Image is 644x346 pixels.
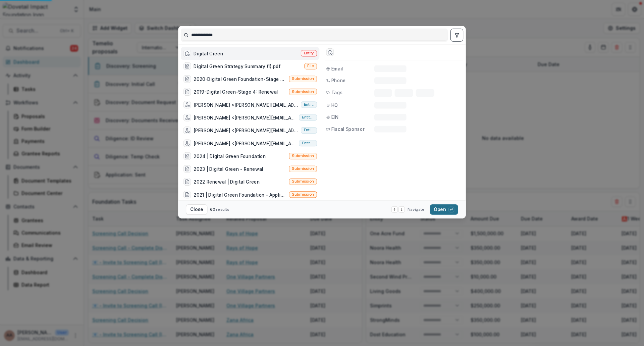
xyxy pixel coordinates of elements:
[194,191,286,198] div: 2021 | Digital Green Foundation - Application Submitted
[292,154,314,158] span: Submission
[292,180,314,184] span: Submission
[304,102,314,107] span: Entity user
[302,141,314,146] span: Entity user
[292,77,314,81] span: Submission
[194,153,266,159] div: 2024 | Digital Green Foundation
[194,76,286,83] div: 2020-Digital Green Foundation-Stage 4: Renewal
[194,101,298,108] div: [PERSON_NAME] <[PERSON_NAME][EMAIL_ADDRESS][DOMAIN_NAME]> <[EMAIL_ADDRESS][DOMAIN_NAME]>
[331,65,343,72] span: Email
[450,29,463,41] button: toggle filters
[194,50,223,57] div: Digital Green
[194,63,280,69] div: Digital Green Strategy Summary (1).pdf
[194,179,260,185] div: 2022 Renewal | Digital Green
[216,207,229,212] span: results
[210,207,215,212] span: 60
[304,51,314,56] span: Entity
[302,115,314,120] span: Entity user
[331,77,346,84] span: Phone
[194,127,298,134] div: [PERSON_NAME] <[PERSON_NAME][EMAIL_ADDRESS][DOMAIN_NAME]> <[PERSON_NAME][EMAIL_ADDRESS][DOMAIN_NA...
[408,207,425,212] span: Navigate
[331,126,365,133] span: Fiscal Sponsor
[292,192,314,197] span: Submission
[307,64,314,68] span: File
[186,204,207,215] button: Close
[194,89,278,95] div: 2019-Digital Green-Stage 4: Renewal
[304,128,314,133] span: Entity user
[194,166,263,172] div: 2023 | Digital Green - Renewal
[331,114,339,120] span: EIN
[331,89,342,96] span: Tags
[194,114,297,121] div: [PERSON_NAME] <[PERSON_NAME][EMAIL_ADDRESS][DOMAIN_NAME]>
[331,102,338,109] span: HQ
[292,166,314,171] span: Submission
[430,204,458,215] button: Open
[292,90,314,94] span: Submission
[194,140,297,147] div: [PERSON_NAME] <[PERSON_NAME][EMAIL_ADDRESS][DOMAIN_NAME]>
